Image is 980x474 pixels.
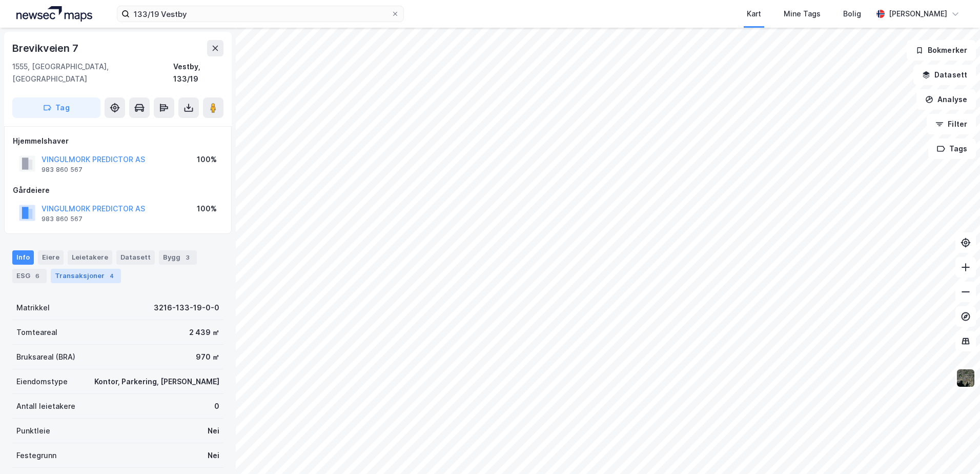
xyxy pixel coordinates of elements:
[13,184,223,196] div: Gårdeiere
[196,351,219,363] div: 970 ㎡
[928,139,976,159] button: Tags
[214,400,219,412] div: 0
[94,376,219,388] div: Kontor, Parkering, [PERSON_NAME]
[843,8,861,20] div: Bolig
[12,250,34,265] div: Info
[16,449,56,462] div: Festegrunn
[929,425,980,474] iframe: Chat Widget
[916,89,976,110] button: Analyse
[12,61,173,85] div: 1555, [GEOGRAPHIC_DATA], [GEOGRAPHIC_DATA]
[42,215,83,223] div: 983 860 567
[16,351,75,363] div: Bruksareal (BRA)
[116,250,155,265] div: Datasett
[42,166,83,174] div: 983 860 567
[784,8,821,20] div: Mine Tags
[12,40,80,56] div: Brevikveien 7
[38,250,64,265] div: Eiere
[182,252,193,263] div: 3
[68,250,112,265] div: Leietakere
[16,376,68,388] div: Eiendomstype
[16,6,92,22] img: logo.a4113a55bc3d86da70a041830d287a7e.svg
[927,114,976,134] button: Filter
[747,8,761,20] div: Kart
[197,153,217,166] div: 100%
[929,425,980,474] div: Kontrollprogram for chat
[12,97,100,118] button: Tag
[16,302,50,314] div: Matrikkel
[197,203,217,215] div: 100%
[189,326,219,339] div: 2 439 ㎡
[16,425,50,437] div: Punktleie
[956,368,975,388] img: 9k=
[32,271,43,281] div: 6
[12,269,47,283] div: ESG
[130,6,391,22] input: Søk på adresse, matrikkel, gårdeiere, leietakere eller personer
[913,65,976,85] button: Datasett
[154,302,219,314] div: 3216-133-19-0-0
[208,449,219,462] div: Nei
[159,250,197,265] div: Bygg
[208,425,219,437] div: Nei
[889,8,947,20] div: [PERSON_NAME]
[51,269,121,283] div: Transaksjoner
[13,135,223,147] div: Hjemmelshaver
[173,61,223,85] div: Vestby, 133/19
[107,271,117,281] div: 4
[16,326,57,339] div: Tomteareal
[907,40,976,61] button: Bokmerker
[16,400,75,412] div: Antall leietakere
